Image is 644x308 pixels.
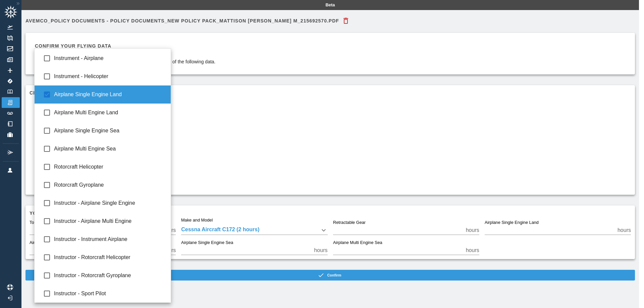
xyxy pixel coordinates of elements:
span: Airplane Single Engine Sea [54,127,165,135]
span: Instructor - Sport Pilot [54,290,165,298]
span: Rotorcraft Gyroplane [54,181,165,189]
span: Instructor - Rotorcraft Gyroplane [54,271,165,280]
span: Instructor - Rotorcraft Helicopter [54,253,165,261]
span: Airplane Multi Engine Sea [54,145,165,153]
span: Instructor - Airplane Single Engine [54,199,165,207]
span: Airplane Single Engine Land [54,90,165,99]
span: Instructor - Airplane Multi Engine [54,217,165,225]
span: Instrument - Helicopter [54,72,165,80]
span: Rotorcraft Helicopter [54,163,165,171]
span: Instructor - Instrument Airplane [54,235,165,243]
span: Airplane Multi Engine Land [54,109,165,117]
span: Instrument - Airplane [54,54,165,62]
